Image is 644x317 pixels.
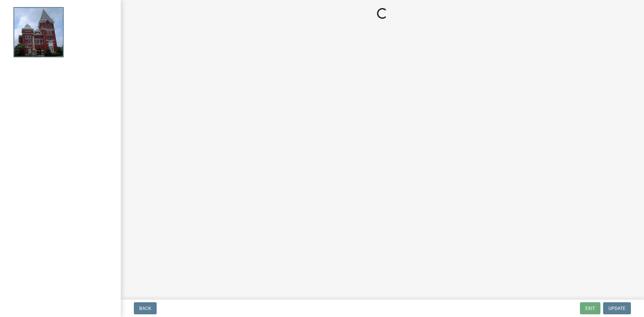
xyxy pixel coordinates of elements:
button: Exit [580,302,600,314]
span: Update [608,306,626,311]
img: Talbot County, Georgia [13,7,64,57]
button: Back [134,302,157,314]
button: Update [603,302,631,314]
span: Back [139,306,151,311]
